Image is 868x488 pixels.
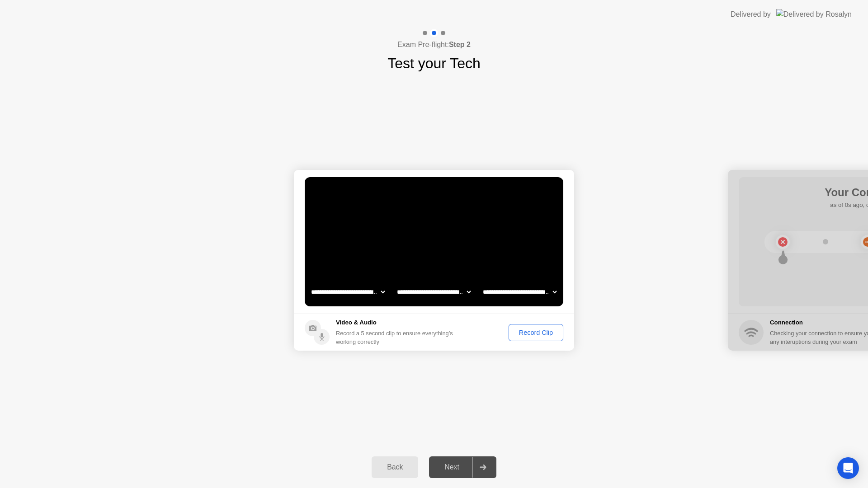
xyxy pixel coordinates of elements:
h4: Exam Pre-flight: [397,39,471,50]
div: Open Intercom Messenger [837,457,859,479]
b: Step 2 [449,41,471,48]
button: Next [429,456,496,478]
div: Delivered by [731,9,771,20]
img: Delivered by Rosalyn [776,9,852,19]
div: Back [374,463,415,471]
div: Next [432,463,472,471]
h1: Test your Tech [387,52,481,74]
div: Record Clip [512,329,560,336]
div: Record a 5 second clip to ensure everything’s working correctly [336,329,457,346]
select: Available speakers [395,283,472,301]
select: Available microphones [481,283,558,301]
button: Back [372,456,418,478]
h5: Video & Audio [336,318,457,327]
button: Record Clip [509,324,563,341]
select: Available cameras [309,283,387,301]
